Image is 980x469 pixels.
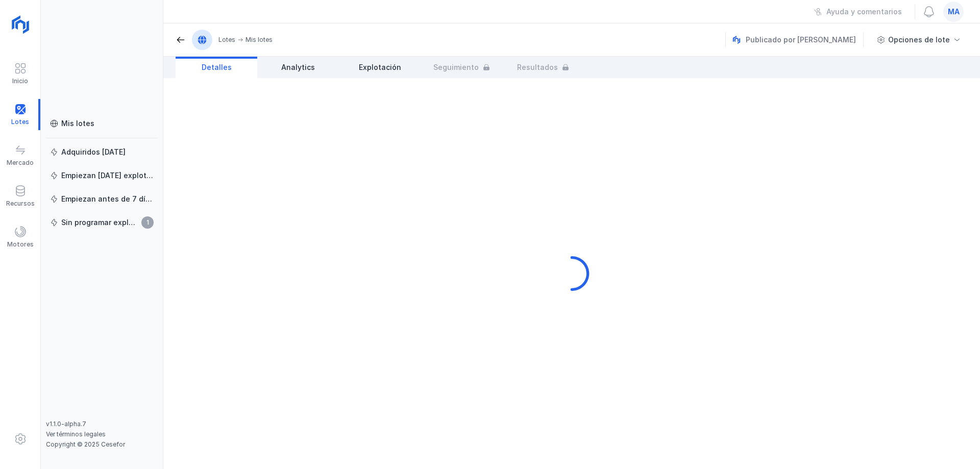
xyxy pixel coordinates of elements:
span: ma [948,7,960,17]
div: Adquiridos [DATE] [61,147,126,157]
span: 1 [141,216,154,229]
div: Empiezan [DATE] explotación [61,170,154,181]
div: Opciones de lote [888,35,950,45]
a: Resultados [502,57,584,78]
a: Explotación [339,57,421,78]
div: Mis lotes [246,36,273,44]
div: Mercado [7,159,34,167]
span: Analytics [281,62,315,72]
a: Analytics [257,57,339,78]
div: Publicado por [PERSON_NAME] [732,32,865,47]
span: Seguimiento [433,62,479,72]
span: Explotación [359,62,401,72]
a: Seguimiento [421,57,502,78]
div: Motores [7,240,34,249]
span: Resultados [517,62,558,72]
div: Empiezan antes de 7 días [61,194,154,204]
span: Detalles [202,62,232,72]
div: Inicio [12,77,28,85]
img: logoRight.svg [8,12,33,37]
img: nemus.svg [732,36,741,44]
div: Mis lotes [61,118,94,129]
div: Copyright © 2025 Cesefor [46,440,158,449]
div: v1.1.0-alpha.7 [46,420,158,428]
a: Detalles [176,57,257,78]
a: Ver términos legales [46,430,106,438]
button: Ayuda y comentarios [807,3,909,20]
div: Sin programar explotación [61,217,138,228]
a: Mis lotes [46,114,158,133]
div: Lotes [218,36,235,44]
a: Sin programar explotación1 [46,213,158,232]
div: Ayuda y comentarios [826,7,902,17]
a: Empiezan [DATE] explotación [46,166,158,185]
a: Adquiridos [DATE] [46,143,158,161]
div: Recursos [6,200,35,208]
a: Empiezan antes de 7 días [46,190,158,208]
